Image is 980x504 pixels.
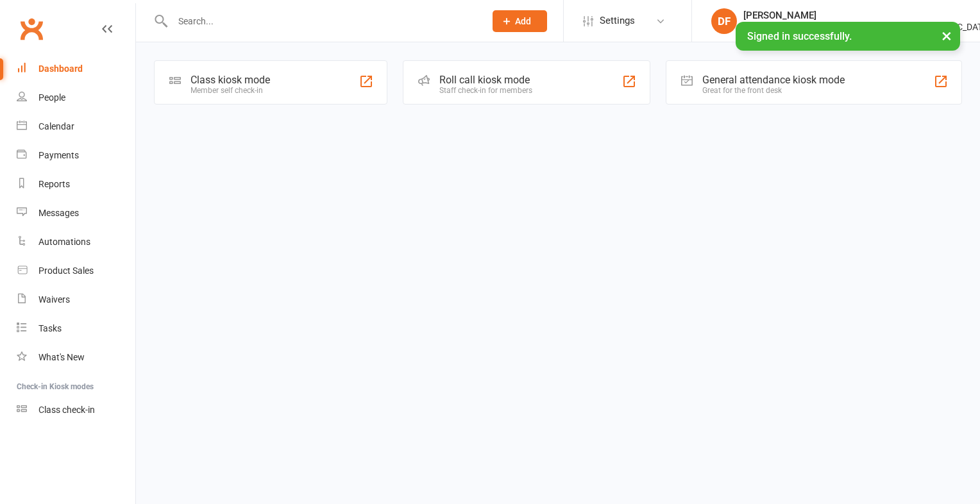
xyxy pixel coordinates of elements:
div: Great for the front desk [702,86,845,95]
div: Calendar [38,121,74,131]
input: Search... [169,12,476,30]
a: Reports [17,170,135,199]
a: People [17,83,135,112]
a: Waivers [17,285,135,314]
a: Messages [17,199,135,228]
div: Payments [38,150,79,160]
div: Class check-in [38,405,95,415]
span: Signed in successfully. [747,30,852,42]
div: DF [711,8,737,34]
div: Reports [38,179,70,189]
div: Automations [38,237,90,247]
div: Roll call kiosk mode [439,74,532,86]
button: × [935,22,958,49]
a: Payments [17,141,135,170]
span: Add [515,16,531,26]
a: Clubworx [15,13,47,45]
div: Product Sales [38,265,94,276]
a: What's New [17,343,135,372]
a: Product Sales [17,256,135,285]
div: Tasks [38,323,62,333]
div: Dashboard [38,63,83,74]
div: What's New [38,352,85,362]
a: Calendar [17,112,135,141]
a: Class kiosk mode [17,396,135,424]
a: Dashboard [17,55,135,83]
span: Settings [600,6,635,35]
div: Class kiosk mode [190,74,270,86]
div: Staff check-in for members [439,86,532,95]
a: Tasks [17,314,135,343]
a: Automations [17,228,135,256]
div: Waivers [38,294,70,305]
div: General attendance kiosk mode [702,74,845,86]
div: Member self check-in [190,86,270,95]
button: Add [493,10,547,32]
div: Messages [38,208,79,218]
div: People [38,92,65,103]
